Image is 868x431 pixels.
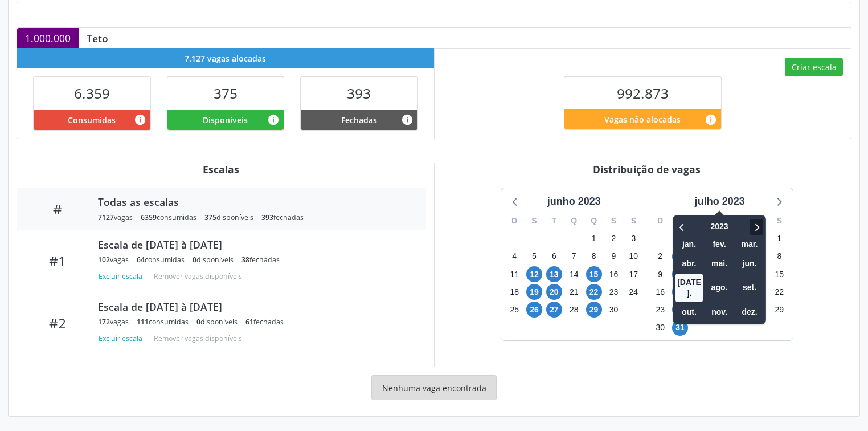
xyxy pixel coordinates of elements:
span: novembro 2000 [706,303,733,321]
span: segunda-feira, 5 de junho de 2023 [526,249,542,265]
div: D [505,212,525,230]
span: domingo, 30 de julho de 2023 [652,320,668,336]
span: domingo, 23 de julho de 2023 [652,302,668,318]
span: 111 [137,317,149,327]
div: S [604,212,624,230]
span: 2023 [705,218,734,235]
div: # [24,201,90,217]
span: quinta-feira, 8 de junho de 2023 [586,249,602,265]
span: março 2000 [736,235,763,253]
span: sábado, 24 de junho de 2023 [625,284,641,300]
span: sábado, 10 de junho de 2023 [625,249,641,265]
span: julho 2000 [675,274,703,303]
span: sexta-feira, 30 de junho de 2023 [605,302,621,318]
span: agosto 2000 [706,279,733,296]
span: segunda-feira, 26 de junho de 2023 [526,302,542,318]
span: quarta-feira, 28 de junho de 2023 [566,302,582,318]
div: 7.127 vagas alocadas [17,48,434,68]
span: Fechadas [341,114,377,126]
span: domingo, 16 de julho de 2023 [652,284,668,300]
span: domingo, 4 de junho de 2023 [506,249,522,265]
div: disponíveis [204,213,253,222]
i: Quantidade de vagas restantes do teto de vagas [705,113,717,126]
span: sábado, 22 de julho de 2023 [771,284,787,300]
span: sábado, 3 de junho de 2023 [625,231,641,247]
span: 64 [137,255,145,265]
span: segunda-feira, 19 de junho de 2023 [526,284,542,300]
i: Vagas alocadas e sem marcações associadas [267,113,280,126]
div: #2 [24,315,90,331]
div: Escala de [DATE] à [DATE] [98,238,410,251]
div: disponíveis [196,317,238,327]
span: 393 [261,213,273,222]
div: fechadas [261,213,304,222]
div: fechadas [241,255,280,265]
div: Distribuição de vagas [443,163,852,176]
span: 0 [196,317,200,327]
span: sexta-feira, 2 de junho de 2023 [605,231,621,247]
span: 375 [214,84,238,103]
span: junho 2000 [736,255,763,273]
span: 0 [193,255,196,265]
div: consumidas [141,213,196,222]
div: D [650,212,670,230]
span: maio 2000 [706,255,733,273]
span: sexta-feira, 9 de junho de 2023 [605,249,621,265]
span: quarta-feira, 14 de junho de 2023 [566,266,582,282]
span: domingo, 9 de julho de 2023 [652,266,668,282]
span: sábado, 29 de julho de 2023 [771,302,787,318]
div: julho 2023 [690,194,750,209]
span: setembro 2000 [736,279,763,296]
div: consumidas [137,255,185,265]
span: 172 [98,317,110,327]
span: terça-feira, 27 de junho de 2023 [546,302,562,318]
span: 38 [241,255,249,265]
span: 6359 [141,213,157,222]
div: vagas [98,213,133,222]
i: Vagas alocadas e sem marcações associadas que tiveram sua disponibilidade fechada [401,113,413,126]
div: S [624,212,644,230]
div: #1 [24,253,90,269]
div: junho 2023 [543,194,605,209]
span: quarta-feira, 21 de junho de 2023 [566,284,582,300]
span: domingo, 18 de junho de 2023 [506,284,522,300]
span: abril 2000 [675,255,703,273]
div: Teto [79,32,116,44]
span: quarta-feira, 7 de junho de 2023 [566,249,582,265]
div: consumidas [137,317,189,327]
span: outubro 2000 [675,303,703,321]
div: Escalas [17,163,426,176]
div: fechadas [245,317,284,327]
span: Vagas não alocadas [604,113,681,125]
span: Disponíveis [203,114,248,126]
div: vagas [98,255,129,265]
span: sábado, 15 de julho de 2023 [771,266,787,282]
span: 102 [98,255,110,265]
span: sábado, 17 de junho de 2023 [625,266,641,282]
span: fevereiro 2000 [706,235,733,253]
span: quinta-feira, 15 de junho de 2023 [586,266,602,282]
span: quinta-feira, 29 de junho de 2023 [586,302,602,318]
span: terça-feira, 6 de junho de 2023 [546,249,562,265]
i: Vagas alocadas que possuem marcações associadas [134,113,146,126]
span: segunda-feira, 31 de julho de 2023 [672,320,688,336]
span: 6.359 [74,84,110,103]
span: janeiro 2000 [675,235,703,253]
span: sábado, 8 de julho de 2023 [771,249,787,265]
div: Nenhuma vaga encontrada [371,375,497,400]
div: S [525,212,544,230]
span: Consumidas [68,114,116,126]
div: Q [564,212,584,230]
div: 1.000.000 [17,28,79,48]
button: Excluir escala [98,331,147,346]
span: domingo, 2 de julho de 2023 [652,249,668,265]
div: Todas as escalas [98,196,410,208]
span: sexta-feira, 16 de junho de 2023 [605,266,621,282]
div: Escala de [DATE] à [DATE] [98,300,410,313]
div: S [670,212,690,230]
span: domingo, 11 de junho de 2023 [506,266,522,282]
span: segunda-feira, 12 de junho de 2023 [526,266,542,282]
span: 375 [204,213,216,222]
span: 393 [347,84,371,103]
span: 992.873 [617,84,669,103]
